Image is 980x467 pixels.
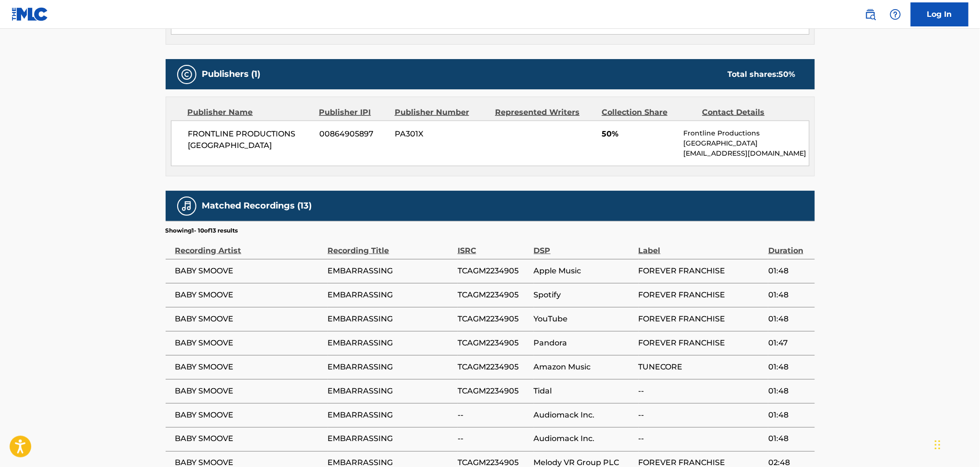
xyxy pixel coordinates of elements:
[886,5,905,24] div: Help
[602,107,695,118] div: Collection Share
[395,107,488,118] div: Publisher Number
[458,289,529,301] span: TCAGM2234905
[768,409,810,421] span: 01:48
[768,337,810,349] span: 01:47
[534,433,634,445] span: Audiomack Inc.
[768,313,810,325] span: 01:48
[728,69,796,80] div: Total shares:
[319,128,387,140] span: 00864905897
[534,235,634,257] div: DSP
[534,265,634,277] span: Apple Music
[865,9,876,20] img: search
[458,409,529,421] span: --
[779,70,796,79] span: 50 %
[534,337,634,349] span: Pandora
[768,265,810,277] span: 01:48
[328,385,453,397] span: EMBARRASSING
[683,148,809,159] p: [EMAIL_ADDRESS][DOMAIN_NAME]
[495,107,594,118] div: Represented Writers
[319,107,387,118] div: Publisher IPI
[175,265,323,277] span: BABY SMOOVE
[534,385,634,397] span: Tidal
[328,289,453,301] span: EMBARRASSING
[911,2,968,26] a: Log In
[935,430,941,459] div: Drag
[175,337,323,349] span: BABY SMOOVE
[639,433,763,445] span: --
[328,313,453,325] span: EMBARRASSING
[188,107,312,118] div: Publisher Name
[890,9,901,20] img: help
[639,409,763,421] span: --
[458,433,529,445] span: --
[534,289,634,301] span: Spotify
[181,200,193,212] img: Matched Recordings
[534,313,634,325] span: YouTube
[639,337,763,349] span: FOREVER FRANCHISE
[395,128,488,140] span: PA301X
[768,385,810,397] span: 01:48
[602,128,676,140] span: 50%
[328,433,453,445] span: EMBARRASSING
[328,361,453,373] span: EMBARRASSING
[175,409,323,421] span: BABY SMOOVE
[175,385,323,397] span: BABY SMOOVE
[202,200,312,211] h5: Matched Recordings (13)
[639,313,763,325] span: FOREVER FRANCHISE
[458,337,529,349] span: TCAGM2234905
[458,385,529,397] span: TCAGM2234905
[175,361,323,373] span: BABY SMOOVE
[534,409,634,421] span: Audiomack Inc.
[768,235,810,257] div: Duration
[328,337,453,349] span: EMBARRASSING
[328,235,453,257] div: Recording Title
[175,313,323,325] span: BABY SMOOVE
[175,433,323,445] span: BABY SMOOVE
[175,289,323,301] span: BABY SMOOVE
[458,235,529,257] div: ISRC
[702,107,796,118] div: Contact Details
[861,5,880,24] a: Public Search
[328,265,453,277] span: EMBARRASSING
[768,361,810,373] span: 01:48
[639,385,763,397] span: --
[328,409,453,421] span: EMBARRASSING
[683,128,809,148] p: Frontline Productions [GEOGRAPHIC_DATA]
[175,235,323,257] div: Recording Artist
[639,361,763,373] span: TUNECORE
[768,289,810,301] span: 01:48
[534,361,634,373] span: Amazon Music
[932,421,980,467] iframe: Chat Widget
[768,433,810,445] span: 01:48
[639,235,763,257] div: Label
[202,69,261,80] h5: Publishers (1)
[166,226,238,235] p: Showing 1 - 10 of 13 results
[458,361,529,373] span: TCAGM2234905
[639,289,763,301] span: FOREVER FRANCHISE
[12,7,48,21] img: MLC Logo
[188,128,313,151] span: FRONTLINE PRODUCTIONS [GEOGRAPHIC_DATA]
[458,265,529,277] span: TCAGM2234905
[639,265,763,277] span: FOREVER FRANCHISE
[181,69,193,80] img: Publishers
[458,313,529,325] span: TCAGM2234905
